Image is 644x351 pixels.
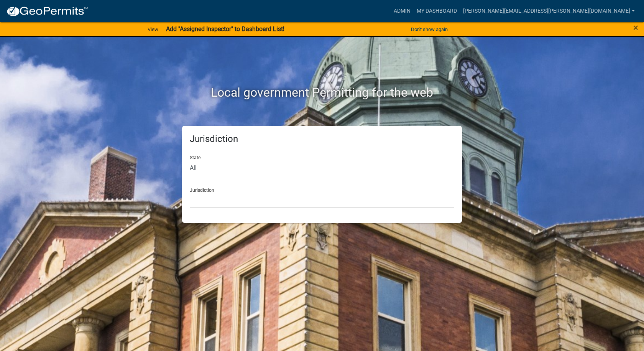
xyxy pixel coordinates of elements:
button: Don't show again [408,23,451,36]
a: [PERSON_NAME][EMAIL_ADDRESS][PERSON_NAME][DOMAIN_NAME] [460,4,638,18]
span: × [633,22,638,33]
a: My Dashboard [414,4,460,18]
a: Admin [391,4,414,18]
h5: Jurisdiction [190,133,454,145]
h2: Local government Permitting for the web [109,85,535,100]
a: View [145,23,161,36]
button: Close [633,23,638,32]
strong: Add "Assigned Inspector" to Dashboard List! [166,25,284,33]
